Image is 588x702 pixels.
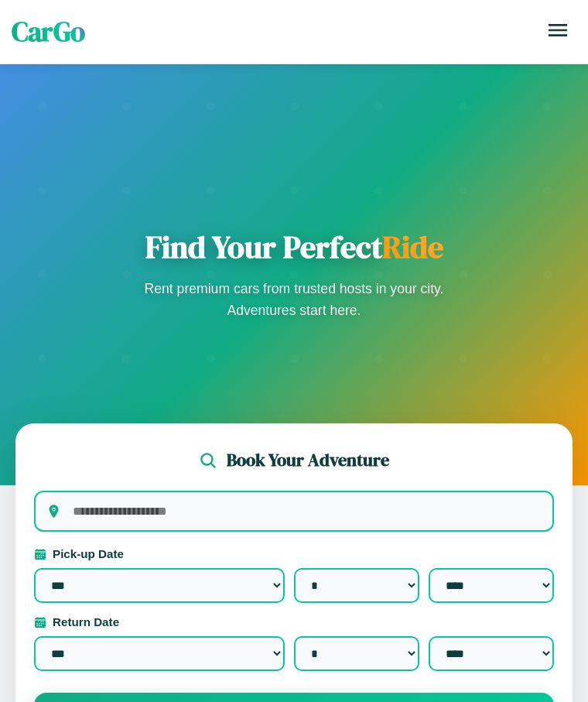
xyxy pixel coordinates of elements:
span: CarGo [12,13,85,50]
h1: Find Your Perfect [139,228,449,265]
label: Pick-up Date [34,547,554,560]
span: Ride [382,226,443,268]
label: Return Date [34,615,554,628]
p: Rent premium cars from trusted hosts in your city. Adventures start here. [139,278,449,321]
h2: Book Your Adventure [227,448,389,472]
